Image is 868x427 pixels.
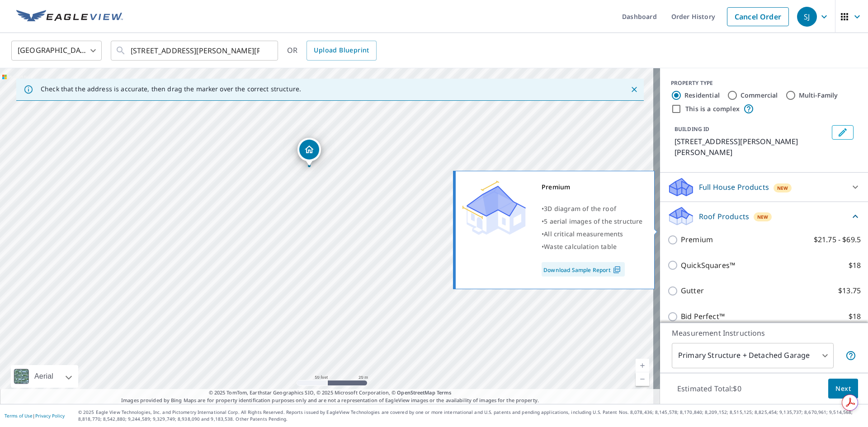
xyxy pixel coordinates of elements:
p: Gutter [681,285,704,296]
input: Search by address or latitude-longitude [131,38,259,63]
p: $18 [849,260,861,271]
a: OpenStreetMap [397,389,435,396]
button: Next [828,379,858,399]
p: $18 [849,311,861,322]
p: Measurement Instructions [672,328,856,338]
div: • [542,202,643,215]
a: Cancel Order [727,7,789,26]
img: Pdf Icon [611,266,623,274]
div: Dropped pin, building 1, Residential property, 484 Timothy Dr Richmond, IN 47374 [297,138,321,166]
a: Terms [437,389,452,396]
a: Upload Blueprint [307,41,376,61]
label: Residential [684,91,720,100]
div: Primary Structure + Detached Garage [672,343,834,368]
img: EV Logo [16,10,123,23]
div: PROPERTY TYPE [671,79,857,87]
div: Premium [542,181,643,193]
img: Premium [462,181,526,235]
div: Aerial [32,365,56,388]
a: Download Sample Report [542,262,625,277]
p: Check that the address is accurate, then drag the marker over the correct structure. [41,85,301,93]
div: SJ [797,7,817,27]
div: • [542,228,643,240]
p: [STREET_ADDRESS][PERSON_NAME][PERSON_NAME] [675,136,828,158]
a: Privacy Policy [35,413,65,419]
div: Aerial [11,365,78,388]
a: Terms of Use [5,413,33,419]
button: Edit building 1 [832,125,854,140]
label: Multi-Family [799,91,838,100]
span: Upload Blueprint [314,45,369,56]
a: Current Level 19, Zoom Out [636,372,649,386]
p: © 2025 Eagle View Technologies, Inc. and Pictometry International Corp. All Rights Reserved. Repo... [78,409,863,422]
label: This is a complex [685,104,740,113]
div: [GEOGRAPHIC_DATA] [11,38,102,63]
span: New [777,184,788,192]
span: Waste calculation table [544,242,617,251]
p: | [5,413,65,418]
p: $21.75 - $69.5 [814,234,861,245]
div: • [542,240,643,253]
label: Commercial [741,91,778,100]
p: Full House Products [699,182,769,192]
span: New [757,213,769,221]
span: © 2025 TomTom, Earthstar Geographics SIO, © 2025 Microsoft Corporation, © [209,389,452,397]
p: QuickSquares™ [681,260,735,271]
p: BUILDING ID [675,125,709,133]
span: 5 aerial images of the structure [544,217,642,225]
span: Next [835,383,851,394]
div: Full House ProductsNew [667,176,861,198]
div: OR [287,41,377,61]
div: Roof ProductsNew [667,206,861,227]
p: Roof Products [699,211,749,222]
span: All critical measurements [544,230,623,238]
p: Bid Perfect™ [681,311,725,322]
span: 3D diagram of the roof [544,204,616,213]
button: Close [628,84,640,95]
div: • [542,215,643,228]
p: $13.75 [838,285,861,296]
p: Estimated Total: $0 [670,379,749,399]
span: Your report will include the primary structure and a detached garage if one exists. [845,350,856,361]
a: Current Level 19, Zoom In [636,359,649,372]
p: Premium [681,234,713,245]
